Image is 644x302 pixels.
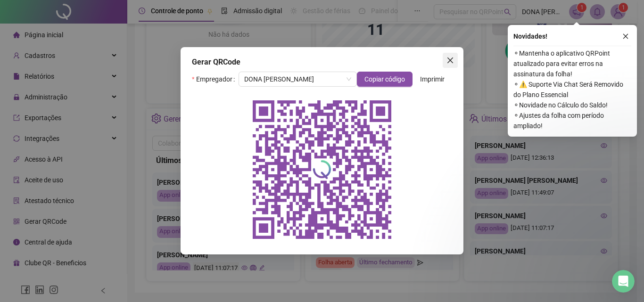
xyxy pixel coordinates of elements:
[247,94,397,245] img: qrcode do empregador
[244,72,351,86] span: DONA BONITA SALVADOR
[413,72,452,87] button: Imprimir
[357,72,413,87] button: Copiar código
[192,72,239,87] label: Empregador
[622,33,629,40] span: close
[446,57,454,64] span: close
[364,74,405,84] span: Copiar código
[513,48,631,79] span: ⚬ Mantenha o aplicativo QRPoint atualizado para evitar erros na assinatura da folha!
[612,270,635,293] iframe: Intercom live chat
[192,57,452,68] div: Gerar QRCode
[513,79,631,100] span: ⚬ ⚠️ Suporte Via Chat Será Removido do Plano Essencial
[513,110,631,131] span: ⚬ Ajustes da folha com período ampliado!
[513,100,631,110] span: ⚬ Novidade no Cálculo do Saldo!
[513,31,547,41] span: Novidades !
[443,53,458,68] button: Close
[420,74,445,84] span: Imprimir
